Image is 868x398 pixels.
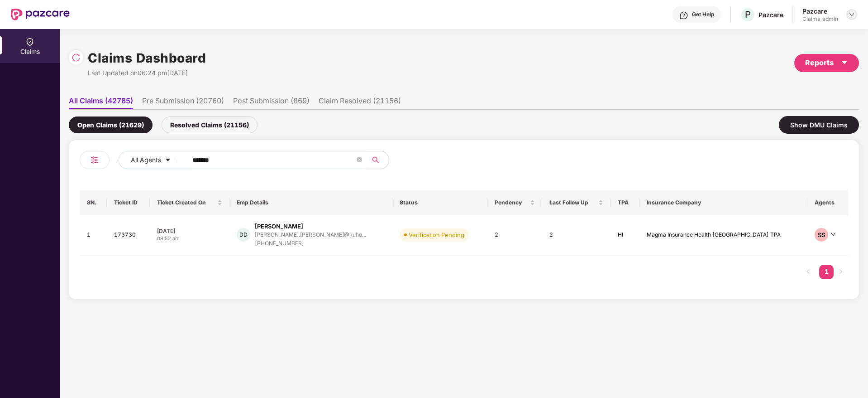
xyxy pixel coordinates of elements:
img: svg+xml;base64,PHN2ZyBpZD0iQ2xhaW0iIHhtbG5zPSJodHRwOi8vd3d3LnczLm9yZy8yMDAwL3N2ZyIgd2lkdGg9IjIwIi... [25,37,34,46]
span: close-circle [357,157,362,162]
div: Resolved Claims (21156) [162,116,258,133]
span: P [745,9,751,20]
th: Emp Details [229,190,392,215]
li: Pre Submission (20760) [142,96,224,109]
th: Ticket Created On [150,190,229,215]
button: search [367,151,389,169]
span: search [367,156,384,164]
div: Pazcare [802,7,838,15]
a: 1 [819,265,834,278]
td: Magma Insurance Health [GEOGRAPHIC_DATA] TPA [639,215,808,256]
img: svg+xml;base64,PHN2ZyBpZD0iUmVsb2FkLTMyeDMyIiB4bWxucz0iaHR0cDovL3d3dy53My5vcmcvMjAwMC9zdmciIHdpZH... [72,53,81,62]
div: 09:52 am [157,235,222,243]
span: Ticket Created On [157,199,215,206]
span: Pendency [495,199,528,206]
div: Show DMU Claims [779,116,859,134]
span: All Agents [131,155,161,165]
div: Open Claims (21629) [69,116,153,133]
td: HI [610,215,639,256]
li: All Claims (42785) [69,96,133,109]
div: Last Updated on 06:24 pm[DATE] [88,68,206,78]
th: Agents [807,190,848,215]
div: Verification Pending [409,230,464,239]
th: Last Follow Up [542,190,610,215]
div: SS [815,228,828,242]
li: Post Submission (869) [233,96,310,109]
div: DD [237,228,250,242]
img: svg+xml;base64,PHN2ZyBpZD0iRHJvcGRvd24tMzJ4MzIiIHhtbG5zPSJodHRwOi8vd3d3LnczLm9yZy8yMDAwL3N2ZyIgd2... [848,11,855,18]
th: Status [392,190,487,215]
div: Claims_admin [802,15,838,23]
span: left [806,269,811,274]
div: [PERSON_NAME] [255,222,303,231]
span: Last Follow Up [549,199,596,206]
th: Ticket ID [107,190,150,215]
span: close-circle [357,156,362,165]
img: New Pazcare Logo [11,9,70,20]
li: Next Page [834,265,848,279]
td: 173730 [107,215,150,256]
li: Claim Resolved (21156) [319,96,401,109]
h1: Claims Dashboard [88,48,206,68]
th: Insurance Company [639,190,808,215]
td: 2 [542,215,610,256]
span: caret-down [165,157,171,164]
span: caret-down [841,59,848,66]
div: [PHONE_NUMBER] [255,239,366,248]
th: SN. [80,190,107,215]
th: Pendency [487,190,542,215]
li: 1 [819,265,834,279]
span: down [830,232,836,237]
div: Get Help [692,11,714,18]
div: [DATE] [157,227,222,235]
button: left [801,265,816,279]
th: TPA [610,190,639,215]
button: All Agentscaret-down [119,151,191,169]
img: svg+xml;base64,PHN2ZyBpZD0iSGVscC0zMngzMiIgeG1sbnM9Imh0dHA6Ly93d3cudzMub3JnLzIwMDAvc3ZnIiB3aWR0aD... [679,11,688,20]
td: 1 [80,215,107,256]
button: right [834,265,848,279]
div: Reports [805,57,848,68]
div: Pazcare [758,10,783,19]
img: svg+xml;base64,PHN2ZyB4bWxucz0iaHR0cDovL3d3dy53My5vcmcvMjAwMC9zdmciIHdpZHRoPSIyNCIgaGVpZ2h0PSIyNC... [89,155,100,165]
td: 2 [487,215,542,256]
div: [PERSON_NAME].[PERSON_NAME]@kuho... [255,232,366,238]
span: right [838,269,844,274]
li: Previous Page [801,265,816,279]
